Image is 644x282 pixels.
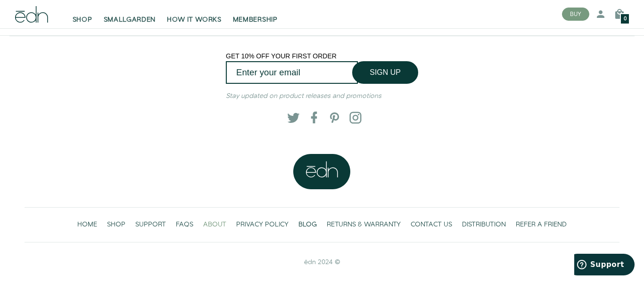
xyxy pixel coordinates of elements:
a: HOME [73,215,102,234]
button: SIGN UP [352,61,418,84]
span: DISTRIBUTION [462,220,506,229]
span: SUPPORT [135,220,166,229]
a: ABOUT [198,215,231,234]
a: DISTRIBUTION [457,215,511,234]
a: SMALLGARDEN [98,4,162,24]
span: RETURNS & WARRANTY [327,220,401,229]
span: 0 [624,16,627,22]
button: BUY [562,8,589,21]
a: CONTACT US [406,215,457,234]
a: SHOP [102,215,131,234]
span: ēdn 2024 © [304,258,340,267]
a: FAQS [171,215,198,234]
span: SHOP [107,220,125,229]
span: FAQS [176,220,193,229]
span: GET 10% OFF YOUR FIRST ORDER [226,52,337,60]
em: Stay updated on product releases and promotions [226,91,381,101]
a: RETURNS & WARRANTY [322,215,406,234]
span: BLOG [298,220,317,229]
a: SUPPORT [131,215,171,234]
span: HOME [77,220,97,229]
span: ABOUT [203,220,226,229]
a: MEMBERSHIP [227,4,283,24]
span: SMALLGARDEN [104,15,156,24]
span: PRIVACY POLICY [236,220,289,229]
a: HOW IT WORKS [161,4,227,24]
a: SHOP [67,4,98,24]
span: HOW IT WORKS [167,15,221,24]
span: SHOP [73,15,92,24]
a: BLOG [294,215,322,234]
a: REFER A FRIEND [511,215,572,234]
a: PRIVACY POLICY [231,215,294,234]
iframe: Opens a widget where you can find more information [574,254,635,277]
span: MEMBERSHIP [233,15,278,24]
span: CONTACT US [411,220,452,229]
input: Enter your email [226,61,358,83]
span: REFER A FRIEND [516,220,567,229]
